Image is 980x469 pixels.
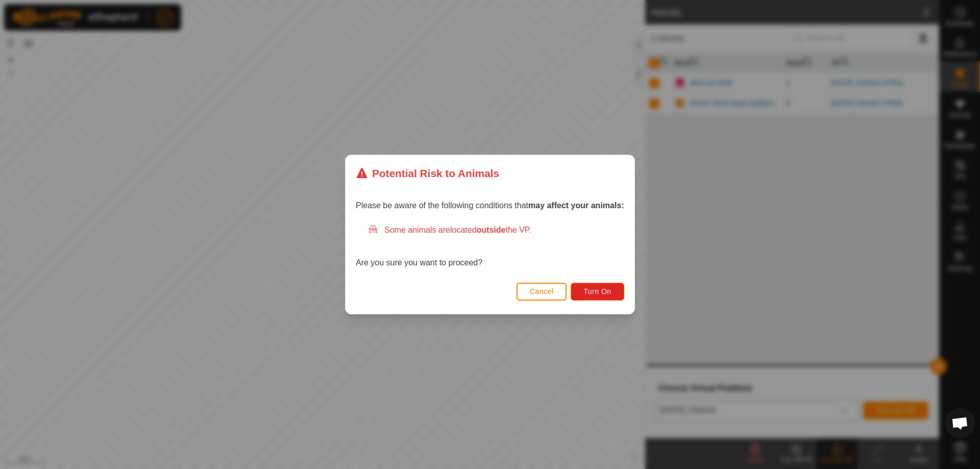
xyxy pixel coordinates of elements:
a: Open chat [945,408,975,438]
span: Turn On [584,287,611,295]
strong: outside [477,226,506,234]
span: located the VP. [450,226,531,234]
button: Turn On [571,283,624,301]
div: Some animals are [368,224,624,236]
span: Cancel [530,287,554,295]
strong: may affect your animals: [528,201,624,210]
div: Potential Risk to Animals [356,165,499,181]
span: Please be aware of the following conditions that [356,201,624,210]
button: Cancel [517,283,567,301]
div: Are you sure you want to proceed? [356,224,624,269]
